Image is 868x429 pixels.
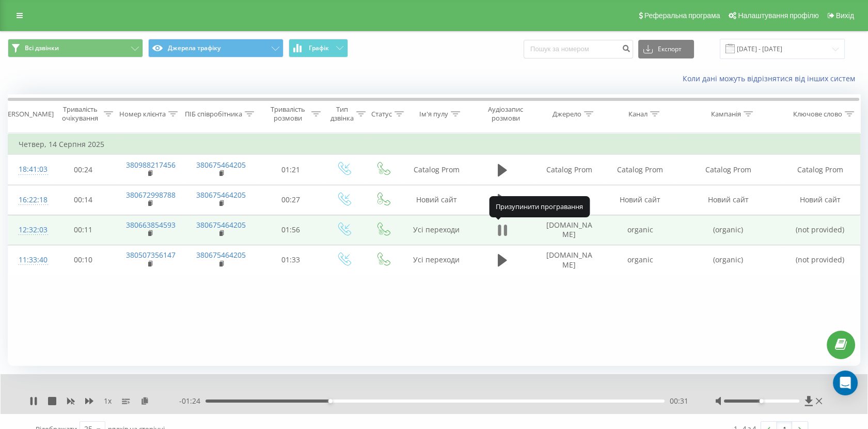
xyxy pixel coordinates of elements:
a: 380663854593 [126,220,176,230]
button: Експорт [638,40,694,58]
div: 16:22:18 [19,190,40,210]
div: Аудіозапис розмови [480,105,531,123]
td: Новий сайт [534,185,605,215]
div: ПІБ співробітника [185,110,242,119]
span: 1 x [104,396,112,406]
td: Новий сайт [605,185,675,215]
td: (not provided) [781,215,860,245]
div: 12:32:03 [19,220,40,240]
a: Коли дані можуть відрізнятися вiд інших систем [683,73,860,83]
td: (organic) [676,245,781,275]
div: Тривалість розмови [267,105,309,123]
a: 380675464205 [196,190,246,200]
a: 380988217456 [126,160,176,170]
td: (organic) [676,215,781,245]
td: 00:10 [50,245,116,275]
div: Номер клієнта [119,110,166,119]
div: Тривалість очікування [59,105,101,123]
span: Вихід [836,11,854,20]
a: 380507356147 [126,250,176,260]
td: Усі переходи [402,215,470,245]
div: Джерело [553,110,581,119]
div: Тип дзвінка [330,105,354,123]
div: Open Intercom Messenger [833,371,858,395]
td: [DOMAIN_NAME] [534,215,605,245]
a: 380672998788 [126,190,176,200]
td: Catalog Prom [781,155,860,185]
span: - 01:24 [179,396,206,406]
button: Джерела трафіку [148,39,283,57]
div: Accessibility label [760,399,764,403]
td: Новий сайт [402,185,470,215]
td: Catalog Prom [605,155,675,185]
td: Catalog Prom [402,155,470,185]
td: 00:14 [50,185,116,215]
div: Кампанія [711,110,741,119]
span: Всі дзвінки [25,44,59,52]
td: Catalog Prom [534,155,605,185]
td: Catalog Prom [676,155,781,185]
td: Усі переходи [402,245,470,275]
div: Канал [628,110,648,119]
span: Налаштування профілю [738,11,818,20]
div: Ключове слово [793,110,842,119]
div: 18:41:03 [19,159,40,180]
button: Графік [289,39,348,57]
td: 01:56 [258,215,323,245]
td: 01:33 [258,245,323,275]
td: 00:11 [50,215,116,245]
input: Пошук за номером [524,40,633,58]
div: 11:33:40 [19,250,40,270]
div: [PERSON_NAME] [2,110,54,119]
td: Четвер, 14 Серпня 2025 [8,134,860,155]
td: Новий сайт [676,185,781,215]
a: 380675464205 [196,220,246,230]
span: 00:31 [670,396,688,406]
button: Всі дзвінки [8,39,143,57]
td: (not provided) [781,245,860,275]
td: [DOMAIN_NAME] [534,245,605,275]
div: Призупинити програвання [489,196,590,217]
td: organic [605,245,675,275]
td: Новий сайт [781,185,860,215]
td: 00:24 [50,155,116,185]
a: 380675464205 [196,160,246,170]
td: 00:27 [258,185,323,215]
td: organic [605,215,675,245]
div: Ім'я пулу [419,110,448,119]
span: Графік [309,45,329,52]
div: Статус [371,110,392,119]
div: Accessibility label [328,399,333,403]
td: 01:21 [258,155,323,185]
span: Реферальна програма [644,11,720,20]
a: 380675464205 [196,250,246,260]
